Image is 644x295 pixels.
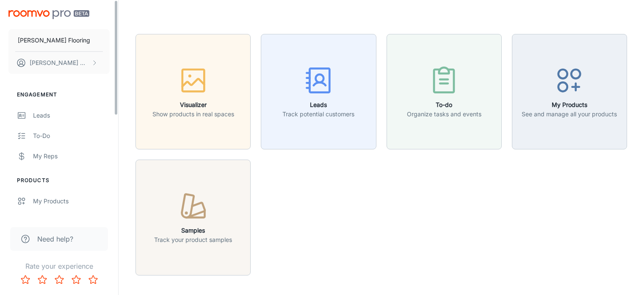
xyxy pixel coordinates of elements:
div: My Reps [33,152,110,161]
p: [PERSON_NAME] Flooring [18,36,90,45]
div: To-do [33,131,110,140]
p: Organize tasks and events [407,110,481,119]
button: To-doOrganize tasks and events [387,34,502,149]
button: SamplesTrack your product samples [135,160,251,275]
h6: Visualizer [152,100,234,110]
div: Leads [33,111,110,120]
button: [PERSON_NAME] Wood [8,52,110,74]
h6: Leads [282,100,354,110]
h6: To-do [407,100,481,110]
p: [PERSON_NAME] Wood [30,58,89,67]
span: Need help? [37,234,73,244]
p: See and manage all your products [522,110,617,119]
p: Show products in real spaces [152,110,234,119]
h6: Samples [154,226,232,235]
p: Rate your experience [7,261,111,271]
img: Roomvo PRO Beta [8,10,89,19]
button: [PERSON_NAME] Flooring [8,29,110,51]
button: Rate 5 star [85,271,102,288]
a: My ProductsSee and manage all your products [512,87,627,96]
a: To-doOrganize tasks and events [387,87,502,96]
p: Track your product samples [154,235,232,244]
button: Rate 1 star [17,271,34,288]
button: Rate 3 star [51,271,68,288]
button: My ProductsSee and manage all your products [512,34,627,149]
a: LeadsTrack potential customers [261,87,376,96]
a: SamplesTrack your product samples [135,213,251,221]
button: LeadsTrack potential customers [261,34,376,149]
button: VisualizerShow products in real spaces [135,34,251,149]
button: Rate 4 star [68,271,85,288]
h6: My Products [522,100,617,110]
p: Track potential customers [282,110,354,119]
div: My Products [33,197,110,206]
div: Suppliers [33,217,110,226]
button: Rate 2 star [34,271,51,288]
